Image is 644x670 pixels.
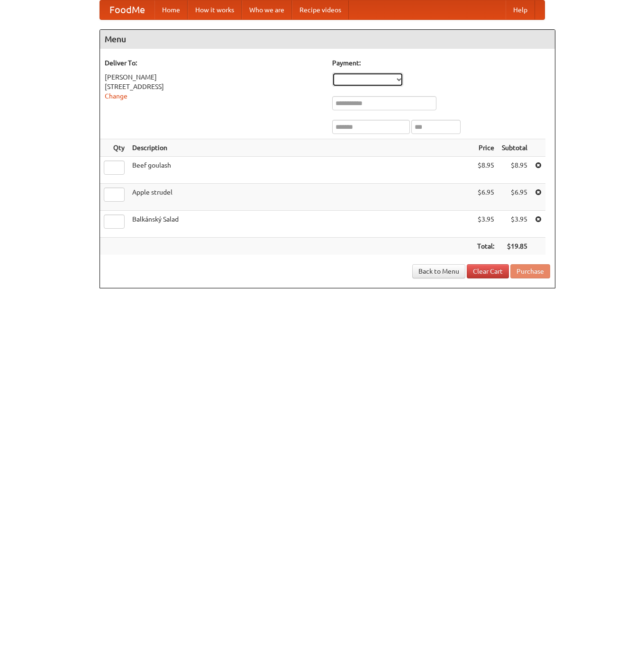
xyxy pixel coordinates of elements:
a: FoodMe [100,0,154,19]
th: Total: [473,238,498,255]
a: Home [154,0,188,19]
h5: Payment: [332,58,550,68]
a: Back to Menu [412,264,465,278]
a: Change [105,92,127,100]
td: Balkánský Salad [128,211,473,238]
a: How it works [188,0,242,19]
th: $19.85 [498,238,531,255]
div: [PERSON_NAME] [105,72,323,82]
th: Subtotal [498,139,531,157]
a: Who we are [242,0,292,19]
td: $6.95 [473,184,498,211]
td: $8.95 [498,157,531,184]
h5: Deliver To: [105,58,323,68]
td: Apple strudel [128,184,473,211]
button: Purchase [510,264,550,278]
a: Help [506,0,535,19]
th: Qty [100,139,128,157]
th: Description [128,139,473,157]
div: [STREET_ADDRESS] [105,82,323,91]
td: $8.95 [473,157,498,184]
a: Clear Cart [467,264,509,278]
a: Recipe videos [292,0,349,19]
td: $6.95 [498,184,531,211]
td: $3.95 [473,211,498,238]
td: Beef goulash [128,157,473,184]
th: Price [473,139,498,157]
td: $3.95 [498,211,531,238]
h4: Menu [100,30,555,49]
